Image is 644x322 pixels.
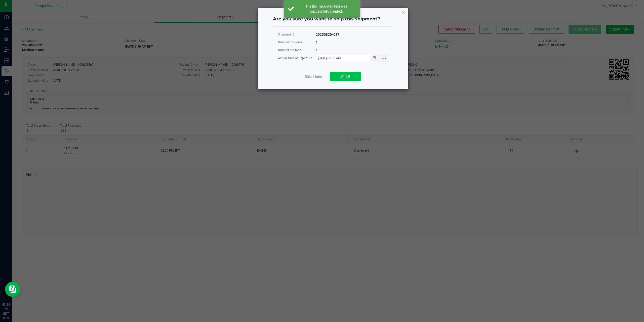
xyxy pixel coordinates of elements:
a: Ship it later [305,74,322,79]
div: Number of Stops [278,47,316,53]
div: Actual Time of Departure [278,55,316,61]
iframe: Resource center [5,282,20,297]
input: MM/dd/yyyy HH:MM a [316,55,365,61]
button: Ship it [330,72,361,81]
h4: Are you sure you want to ship this shipment? [273,16,393,22]
div: Shipment ID [278,31,316,38]
button: Close [402,9,405,15]
span: Toggle popup [370,55,380,61]
div: Number of Orders [278,39,316,46]
div: 20250820-037 [316,31,339,38]
span: Now [381,57,387,60]
div: The BioTrack Manifest was successfully created. [297,4,356,14]
div: 1 [316,47,318,53]
div: 1 [316,39,318,46]
span: Ship it [341,74,350,78]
